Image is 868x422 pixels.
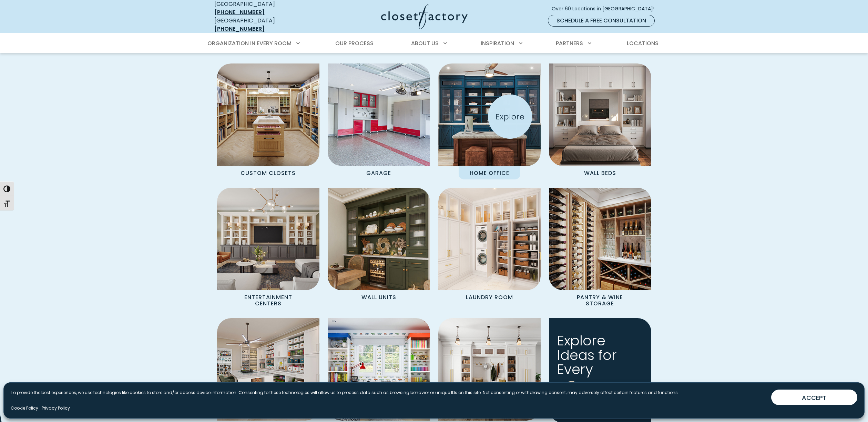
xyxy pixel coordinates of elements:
a: [PHONE_NUMBER] [214,25,265,33]
a: Cookie Policy [11,405,38,411]
span: Our Process [335,39,374,47]
a: Home Office featuring desk and custom cabinetry Home Office [438,63,541,179]
img: Home Office featuring desk and custom cabinetry [433,59,546,171]
button: ACCEPT [771,390,857,405]
span: Space [557,371,617,405]
span: Explore Ideas for Every [557,331,617,379]
a: [PHONE_NUMBER] [214,8,265,16]
a: Entertainment Center Entertainment Centers [217,188,319,310]
p: Garage [355,166,402,179]
a: Custom Closet with island Custom Closets [217,63,319,179]
a: Wall unit Wall Units [328,188,430,310]
img: Custom Closet with island [217,63,319,166]
div: [GEOGRAPHIC_DATA] [214,17,314,33]
a: Custom Laundry Room Laundry Room [438,188,541,310]
a: Schedule a Free Consultation [548,15,655,27]
p: To provide the best experiences, we use technologies like cookies to store and/or access device i... [11,390,679,396]
p: Custom Closets [229,166,307,179]
span: Inspiration [481,39,514,47]
nav: Primary Menu [203,34,666,53]
p: Wall Beds [573,166,627,179]
p: Wall Units [350,290,407,303]
img: Closet Factory Logo [381,4,468,29]
img: Mudroom Cabinets [438,318,541,421]
img: Kids Room Cabinetry [328,318,430,421]
img: Custom Laundry Room [438,188,541,290]
p: Pantry & Wine Storage [559,290,641,310]
p: Entertainment Centers [227,290,309,310]
a: Garage Cabinets Garage [328,63,430,179]
img: Wall unit [328,188,430,290]
span: About Us [411,39,439,47]
a: Wall Bed Wall Beds [549,63,651,179]
a: Over 60 Locations in [GEOGRAPHIC_DATA]! [551,3,660,15]
img: Custom craft room [217,318,319,421]
span: Locations [627,39,658,47]
a: Custom Pantry Pantry & Wine Storage [549,188,651,310]
img: Entertainment Center [217,188,319,290]
span: Over 60 Locations in [GEOGRAPHIC_DATA]! [552,5,660,12]
p: Laundry Room [455,290,524,303]
a: Privacy Policy [42,405,70,411]
img: Garage Cabinets [328,63,430,166]
span: Organization in Every Room [207,39,292,47]
p: Home Office [459,166,520,179]
img: Custom Pantry [549,188,651,290]
span: Partners [556,39,583,47]
img: Wall Bed [549,63,651,166]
